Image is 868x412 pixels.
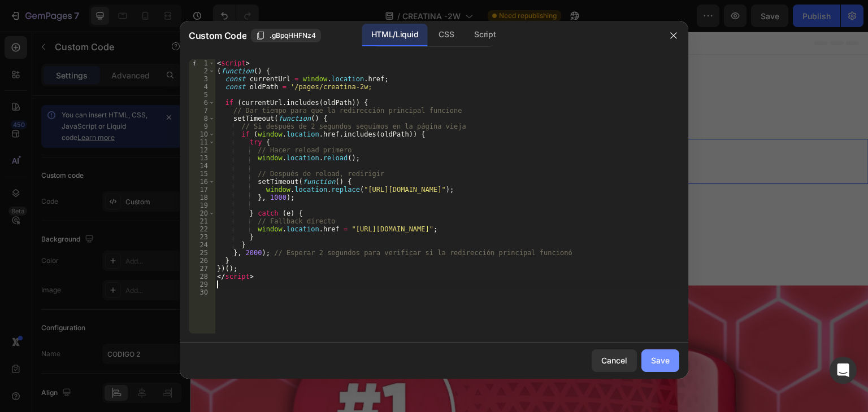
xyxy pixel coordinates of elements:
div: 6 [189,99,215,107]
div: 25 [189,249,215,257]
strong: DEL DIA [PERSON_NAME] ! [272,213,407,227]
span: .gBpqHHFNz4 [270,30,316,41]
div: 5 [189,91,215,99]
div: 9 [189,122,215,130]
div: 4 [189,83,215,91]
div: Save [651,354,670,366]
div: 28 [189,273,215,280]
div: 19 [189,201,215,209]
div: 21 [189,217,215,225]
div: 15 [189,170,215,178]
div: 12 [189,146,215,154]
div: Open Intercom Messenger [830,357,857,384]
div: 1 [189,59,215,67]
strong: ¡QUIERO EL DESCUENTO [279,196,400,210]
div: Script [465,24,505,46]
button: .gBpqHHFNz4 [251,29,321,42]
div: 24 [189,241,215,249]
a: ¡QUIERO EL DESCUENTODEL DIA [PERSON_NAME] ! [258,189,420,236]
button: Cancel [592,349,637,372]
div: 27 [189,265,215,273]
div: 8 [189,115,215,122]
div: 30 [189,288,215,296]
div: 14 [189,162,215,170]
div: 22 [189,225,215,233]
div: CODIGO 2 [14,91,51,102]
div: 26 [189,257,215,265]
div: 3 [189,75,215,83]
button: Save [641,349,679,372]
div: 23 [189,233,215,241]
div: 7 [189,107,215,115]
div: Cancel [601,354,627,366]
div: 10 [189,130,215,138]
div: 18 [189,194,215,201]
div: HTML/Liquid [362,24,427,46]
div: 11 [189,138,215,146]
span: Custom Code [189,29,246,42]
div: CSS [429,24,463,46]
div: 13 [189,154,215,162]
div: 16 [189,178,215,186]
div: 29 [189,280,215,288]
div: 17 [189,186,215,194]
div: 20 [189,209,215,217]
div: 2 [189,67,215,75]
